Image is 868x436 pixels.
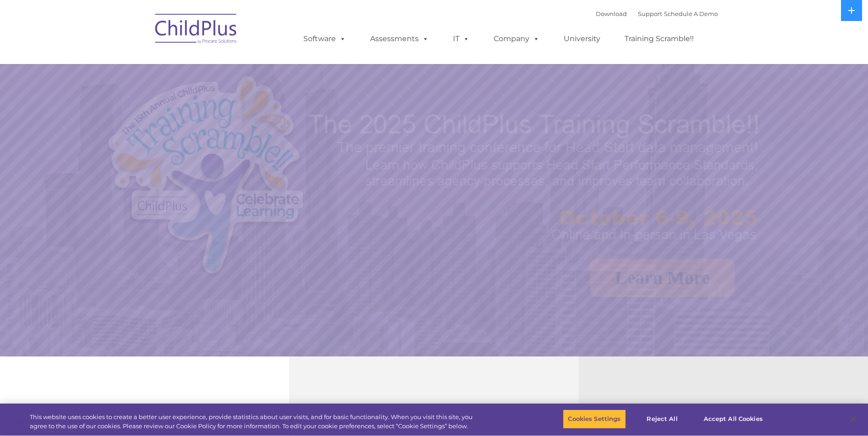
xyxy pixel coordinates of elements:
[596,10,718,17] font: |
[590,259,735,297] a: Learn More
[596,10,627,17] a: Download
[30,413,477,431] div: This website uses cookies to create a better user experience, provide statistics about user visit...
[615,30,703,48] a: Training Scramble!!
[294,30,355,48] a: Software
[563,409,625,429] button: Cookies Settings
[638,10,662,17] a: Support
[634,409,691,429] button: Reject All
[843,409,863,429] button: Close
[664,10,718,17] a: Schedule A Demo
[699,409,768,429] button: Accept All Cookies
[151,7,242,53] img: ChildPlus by Procare Solutions
[361,30,438,48] a: Assessments
[444,30,479,48] a: IT
[485,30,549,48] a: Company
[555,30,609,48] a: University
